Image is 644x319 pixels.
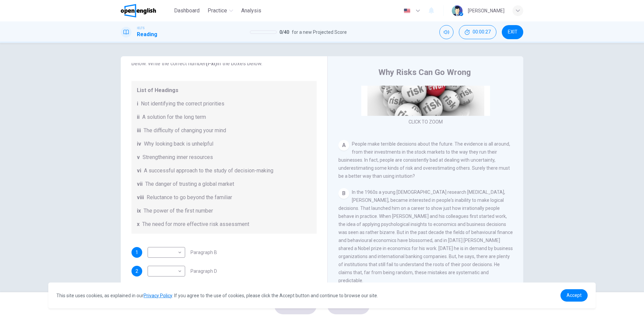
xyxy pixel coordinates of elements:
button: Dashboard [171,5,202,17]
span: Paragraph B [191,250,217,255]
img: en [403,8,411,13]
span: v [137,153,140,161]
span: Accept [567,293,582,298]
span: People make terrible decisions about the future. The evidence is all around, from their investmen... [338,141,510,179]
span: 00:00:27 [473,29,491,35]
h4: Why Risks Can Go Wrong [378,67,471,78]
button: 00:00:27 [459,25,496,39]
span: Not identifying the correct priorities [141,100,224,108]
span: 1 [136,250,138,255]
span: vi [137,167,141,175]
span: The danger of trusting a global market [145,180,234,188]
span: 2 [136,269,138,273]
span: Analysis [241,7,261,15]
div: cookieconsent [48,283,596,308]
img: Profile picture [452,5,463,16]
span: A solution for the long term [142,113,206,121]
img: OpenEnglish logo [121,4,156,17]
span: EXIT [508,29,518,35]
span: x [137,220,140,228]
span: ix [137,207,141,215]
span: iii [137,127,141,135]
div: Hide [459,25,496,39]
span: In the 1960s a young [DEMOGRAPHIC_DATA] research [MEDICAL_DATA], [PERSON_NAME], became interested... [338,189,513,283]
span: Paragraph D [191,269,217,273]
span: Dashboard [174,7,200,15]
span: i [137,100,138,108]
span: A successful approach to the study of decision-making [144,167,273,175]
div: [PERSON_NAME] [468,7,504,15]
b: (i-xi) [206,60,217,67]
span: IELTS [137,26,145,30]
span: 0 / 40 [279,28,289,36]
a: dismiss cookie message [560,289,588,302]
div: Mute [439,25,453,39]
span: The power of the first number [144,207,213,215]
span: viii [137,193,144,202]
a: OpenEnglish logo [121,4,171,17]
div: A [338,140,349,151]
button: Analysis [238,5,264,17]
h1: Reading [137,30,157,38]
span: ii [137,113,140,121]
span: Why looking back is unhelpful [144,140,213,148]
button: EXIT [502,25,523,39]
span: vii [137,180,143,188]
span: Strengthening inner resources [143,153,213,161]
a: Privacy Policy [144,293,172,298]
div: B [338,188,349,199]
span: iv [137,140,141,148]
span: Practice [208,7,227,15]
span: List of Headings [137,86,311,94]
span: for a new Projected Score [292,28,347,36]
button: Practice [205,5,236,17]
span: The difficulty of changing your mind [144,127,226,135]
span: The need for more effective risk assessment [142,220,249,228]
span: Reluctance to go beyond the familiar [147,193,232,202]
span: This site uses cookies, as explained in our . If you agree to the use of cookies, please click th... [56,293,378,298]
